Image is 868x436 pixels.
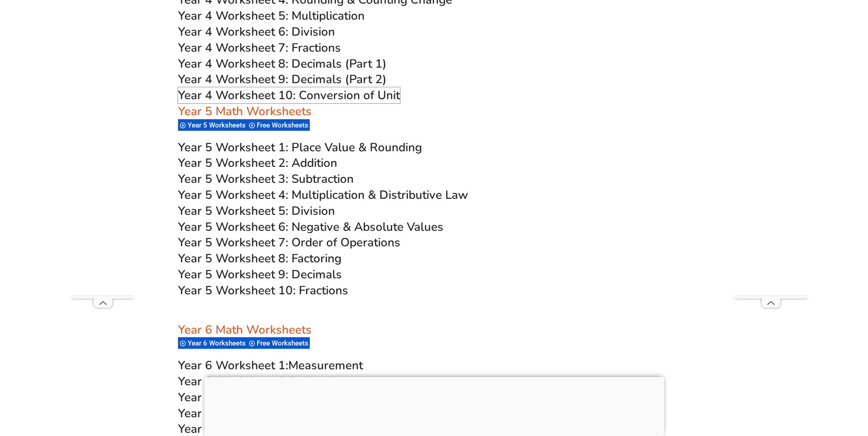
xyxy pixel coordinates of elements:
[178,282,348,298] a: Year 5 Worksheet 10: Fractions
[178,405,335,421] a: Year 6 Worksheet 4:Percents
[178,373,339,389] a: Year 6 Worksheet 2:Decimals
[247,337,310,349] div: Free Worksheets
[204,377,664,434] iframe: Advertisement
[178,405,288,421] span: Year 6 Worksheet 4:
[178,337,247,349] div: Year 6 Worksheets
[178,389,338,405] a: Year 6 Worksheet 3:Fractions
[178,250,341,266] a: Year 5 Worksheet 8: Factoring
[178,24,335,40] a: Year 4 Worksheet 6: Division
[178,373,288,389] span: Year 6 Worksheet 2:
[247,119,310,131] div: Free Worksheets
[188,339,248,347] span: Year 6 Worksheets
[257,121,311,129] span: Free Worksheets
[178,219,443,235] a: Year 5 Worksheet 6: Negative & Absolute Values
[178,266,342,282] a: Year 5 Worksheet 9: Decimals
[178,8,365,24] a: Year 4 Worksheet 5: Multiplication
[178,71,387,87] a: Year 4 Worksheet 9: Decimals (Part 2)
[178,40,341,56] a: Year 4 Worksheet 7: Fractions
[178,155,337,171] a: Year 5 Worksheet 2: Addition
[288,373,339,389] span: Decimals
[178,171,354,187] a: Year 5 Worksheet 3: Subtraction
[178,357,288,373] span: Year 6 Worksheet 1:
[178,56,387,72] a: Year 4 Worksheet 8: Decimals (Part 1)
[178,119,247,131] div: Year 5 Worksheets
[178,87,400,103] a: Year 4 Worksheet 10: Conversion of Unit
[188,121,248,129] span: Year 5 Worksheets
[178,104,690,119] h3: Year 5 Math Worksheets
[716,333,868,436] iframe: Chat Widget
[178,187,468,203] a: Year 5 Worksheet 4: Multiplication & Distributive Law
[288,357,363,373] span: Measurement
[178,322,690,338] h3: Year 6 Math Worksheets
[734,22,808,296] iframe: Advertisement
[257,339,311,347] span: Free Worksheets
[178,139,422,155] a: Year 5 Worksheet 1: Place Value & Rounding
[178,389,288,405] span: Year 6 Worksheet 3:
[178,234,400,250] a: Year 5 Worksheet 7: Order of Operations
[72,22,134,296] iframe: Advertisement
[178,357,363,373] a: Year 6 Worksheet 1:Measurement
[178,203,335,219] a: Year 5 Worksheet 5: Division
